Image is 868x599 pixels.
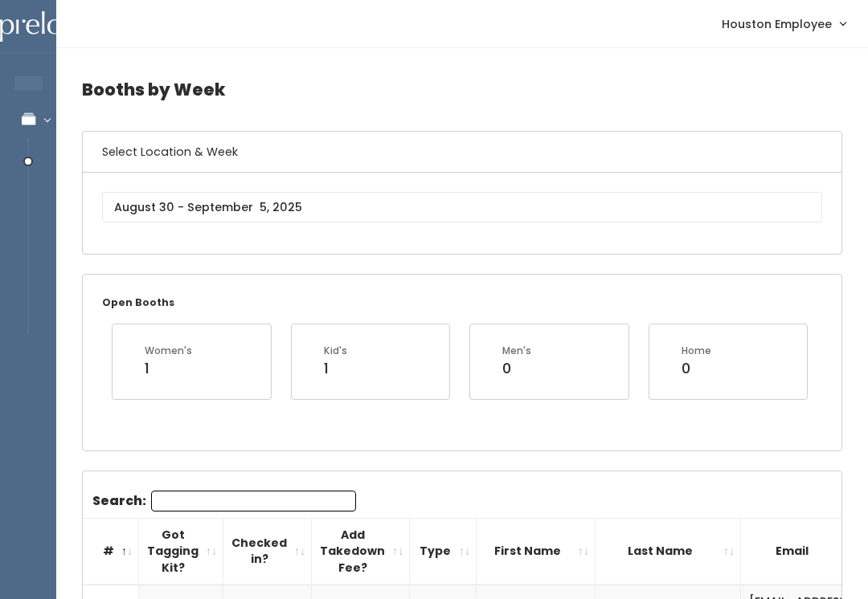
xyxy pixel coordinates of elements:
div: Women's [145,344,192,358]
th: Email: activate to sort column ascending [741,518,860,585]
div: 0 [502,358,531,379]
div: 1 [145,358,192,379]
span: Houston Employee [722,15,832,33]
th: Got Tagging Kit?: activate to sort column ascending [139,518,223,585]
div: Men's [502,344,531,358]
h6: Select Location & Week [83,132,841,173]
th: Type: activate to sort column ascending [410,518,477,585]
small: Open Booths [102,295,174,309]
h4: Booths by Week [82,67,842,112]
input: August 30 - September 5, 2025 [102,192,822,222]
th: Checked in?: activate to sort column ascending [223,518,312,585]
div: Home [682,344,711,358]
th: Last Name: activate to sort column ascending [596,518,741,585]
div: 1 [324,358,347,379]
label: Search: [92,491,356,511]
th: Add Takedown Fee?: activate to sort column ascending [312,518,410,585]
th: First Name: activate to sort column ascending [477,518,596,585]
div: 0 [682,358,711,379]
a: Houston Employee [706,6,862,41]
th: #: activate to sort column descending [83,518,139,585]
div: Kid's [324,344,347,358]
input: Search: [151,491,356,511]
